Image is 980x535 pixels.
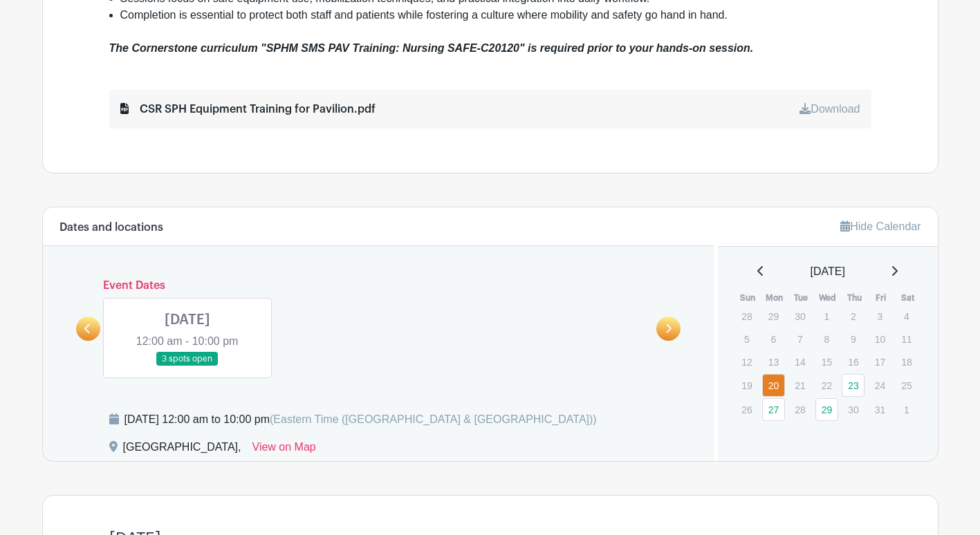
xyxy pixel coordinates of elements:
[761,291,788,305] th: Mon
[815,328,838,350] p: 8
[815,291,842,305] th: Wed
[842,374,865,397] a: 23
[842,351,865,373] p: 16
[762,398,785,421] a: 27
[842,399,865,420] p: 30
[895,351,918,373] p: 18
[762,328,785,350] p: 6
[894,291,921,305] th: Sat
[868,291,895,305] th: Fri
[869,306,891,327] p: 3
[59,221,163,234] h6: Dates and locations
[815,398,838,421] a: 29
[895,399,918,420] p: 1
[270,413,597,425] span: (Eastern Time ([GEOGRAPHIC_DATA] & [GEOGRAPHIC_DATA]))
[252,439,316,461] a: View on Map
[762,351,785,373] p: 13
[815,375,838,396] p: 22
[840,220,921,232] a: Hide Calendar
[788,375,811,396] p: 21
[120,101,376,118] div: CSR SPH Equipment Training for Pavilion.pdf
[869,351,891,373] p: 17
[735,306,758,327] p: 28
[869,328,891,350] p: 10
[735,328,758,350] p: 5
[799,103,860,115] a: Download
[735,399,758,420] p: 26
[124,411,597,428] div: [DATE] 12:00 am to 10:00 pm
[842,306,865,327] p: 2
[734,291,761,305] th: Sun
[895,306,918,327] p: 4
[815,351,838,373] p: 15
[788,399,811,420] p: 28
[788,351,811,373] p: 14
[100,279,657,292] h6: Event Dates
[120,7,871,24] li: Completion is essential to protect both staff and patients while fostering a culture where mobili...
[895,375,918,396] p: 25
[123,439,241,461] div: [GEOGRAPHIC_DATA],
[762,306,785,327] p: 29
[841,291,868,305] th: Thu
[788,291,815,305] th: Tue
[842,328,865,350] p: 9
[735,375,758,396] p: 19
[815,306,838,327] p: 1
[109,42,754,54] em: The Cornerstone curriculum "SPHM SMS PAV Training: Nursing SAFE-C20120" is required prior to your...
[735,351,758,373] p: 12
[788,306,811,327] p: 30
[811,263,845,280] span: [DATE]
[788,328,811,350] p: 7
[762,374,785,397] a: 20
[869,375,891,396] p: 24
[869,399,891,420] p: 31
[895,328,918,350] p: 11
